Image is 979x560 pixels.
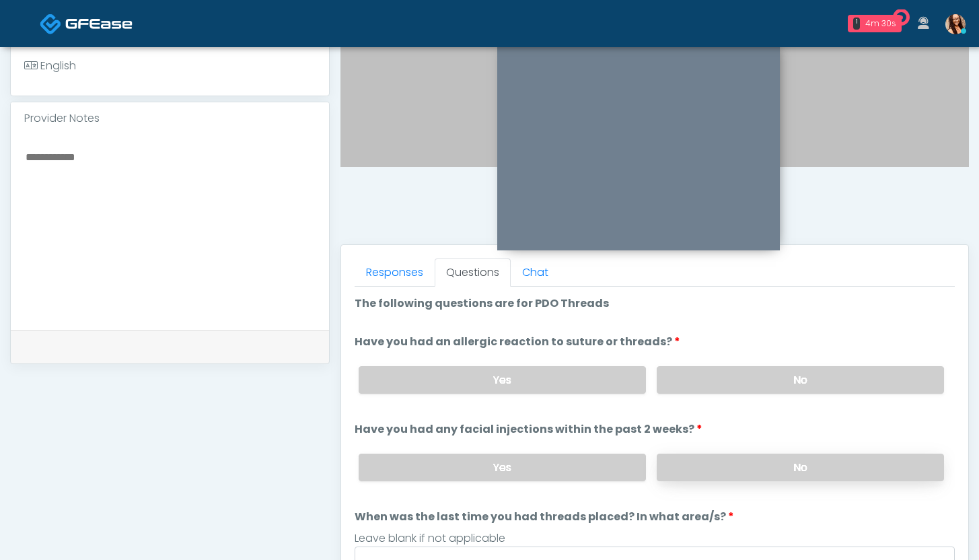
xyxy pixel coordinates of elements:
[435,258,511,287] a: Questions
[359,366,646,394] label: Yes
[65,17,133,30] img: Docovia
[865,17,896,30] div: 4m 30s
[945,14,966,34] img: Alexis Foster-Horton
[11,102,329,135] div: Provider Notes
[355,530,955,547] div: Leave blank if not applicable
[40,1,133,45] a: Docovia
[355,334,680,350] label: Have you had an allergic reaction to suture or threads?
[355,421,702,438] label: Have you had any facial injections within the past 2 weeks?
[340,183,969,198] h4: Invite Participants to Video Session
[355,258,435,287] a: Responses
[359,454,646,481] label: Yes
[657,454,944,481] label: No
[840,9,910,38] a: 1 4m 30s
[511,258,560,287] a: Chat
[355,509,734,525] label: When was the last time you had threads placed? In what area/s?
[355,295,609,312] label: The following questions are for PDO Threads
[853,17,860,30] div: 1
[11,5,51,46] button: Open LiveChat chat widget
[24,58,76,74] div: English
[657,366,944,394] label: No
[40,13,62,35] img: Docovia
